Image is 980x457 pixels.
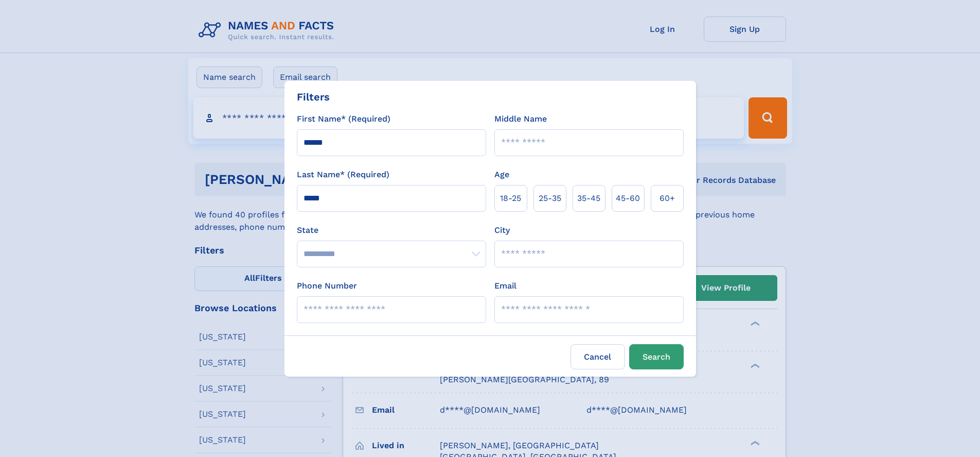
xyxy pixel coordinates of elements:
[660,192,675,205] span: 60+
[539,192,561,205] span: 25‑35
[629,344,684,369] button: Search
[577,192,600,205] span: 35‑45
[297,280,357,292] label: Phone Number
[297,168,389,181] label: Last Name* (Required)
[494,168,509,181] label: Age
[297,113,390,125] label: First Name* (Required)
[297,89,330,105] div: Filters
[297,224,486,236] label: State
[500,192,521,205] span: 18‑25
[616,192,640,205] span: 45‑60
[494,280,516,292] label: Email
[571,344,625,369] label: Cancel
[494,224,510,236] label: City
[494,113,547,125] label: Middle Name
